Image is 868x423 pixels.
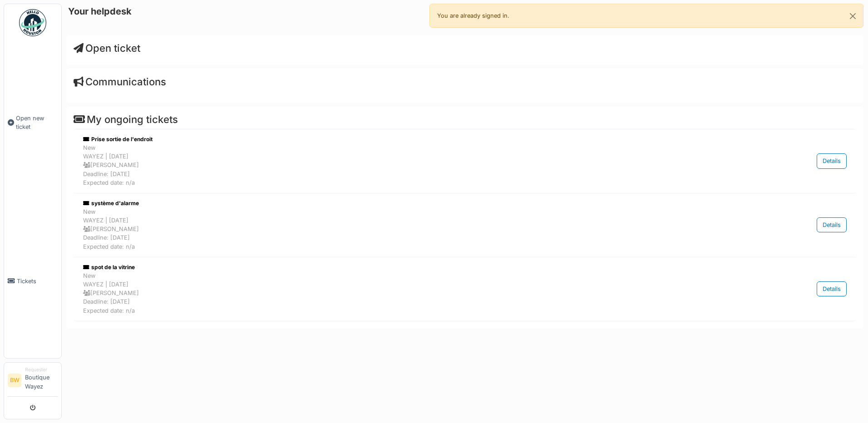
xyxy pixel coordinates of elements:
[817,153,847,168] div: Details
[8,374,21,387] li: BW
[83,263,735,271] div: spot de la vitrine
[83,135,735,143] div: Prise sortie de l'endroit
[429,4,863,28] div: You are already signed in.
[25,366,58,394] li: Boutique Wayez
[68,6,132,17] h6: Your helpdesk
[81,133,849,189] a: Prise sortie de l'endroit NewWAYEZ | [DATE] [PERSON_NAME]Deadline: [DATE]Expected date: n/a Details
[4,204,61,358] a: Tickets
[74,42,140,54] a: Open ticket
[25,366,58,373] div: Requester
[81,261,849,317] a: spot de la vitrine NewWAYEZ | [DATE] [PERSON_NAME]Deadline: [DATE]Expected date: n/a Details
[74,113,856,125] h4: My ongoing tickets
[8,366,58,397] a: BW RequesterBoutique Wayez
[817,217,847,232] div: Details
[4,41,61,204] a: Open new ticket
[74,76,856,88] h4: Communications
[83,271,735,315] div: New WAYEZ | [DATE] [PERSON_NAME] Deadline: [DATE] Expected date: n/a
[17,277,58,285] span: Tickets
[16,114,58,131] span: Open new ticket
[83,143,735,187] div: New WAYEZ | [DATE] [PERSON_NAME] Deadline: [DATE] Expected date: n/a
[843,4,863,28] button: Close
[817,281,847,296] div: Details
[19,9,46,36] img: Badge_color-CXgf-gQk.svg
[83,199,735,207] div: système d'alarme
[81,197,849,253] a: système d'alarme NewWAYEZ | [DATE] [PERSON_NAME]Deadline: [DATE]Expected date: n/a Details
[83,207,735,251] div: New WAYEZ | [DATE] [PERSON_NAME] Deadline: [DATE] Expected date: n/a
